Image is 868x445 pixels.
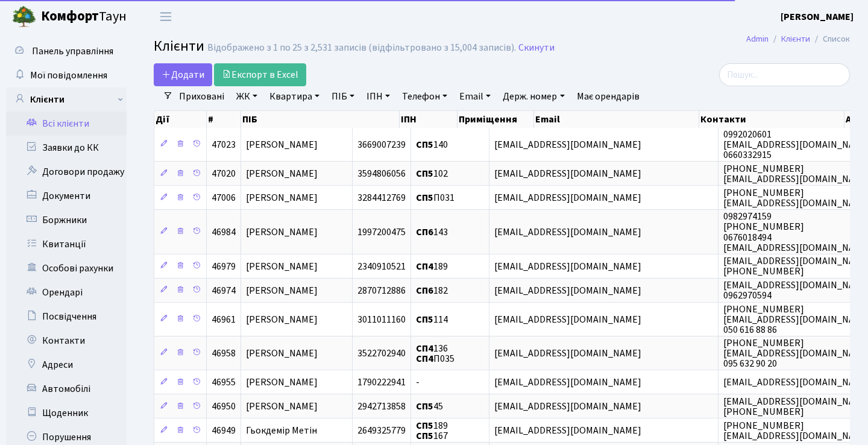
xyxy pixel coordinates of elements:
[416,284,448,297] span: 182
[327,86,359,107] a: ПІБ
[416,429,433,443] b: СП5
[357,347,406,361] span: 3522702940
[494,138,641,151] span: [EMAIL_ADDRESS][DOMAIN_NAME]
[6,39,127,63] a: Панель управління
[416,226,433,239] b: СП6
[246,226,318,239] span: [PERSON_NAME]
[357,192,406,205] span: 3284412769
[174,86,229,107] a: Приховані
[212,313,236,326] span: 46961
[212,168,236,181] span: 47020
[494,260,641,273] span: [EMAIL_ADDRESS][DOMAIN_NAME]
[454,86,495,107] a: Email
[6,184,127,208] a: Документи
[246,347,318,361] span: [PERSON_NAME]
[416,313,433,326] b: СП5
[357,424,406,438] span: 2649325779
[246,192,318,205] span: [PERSON_NAME]
[6,353,127,377] a: Адреси
[416,260,433,273] b: СП4
[416,226,448,239] span: 143
[214,63,306,86] a: Експорт в Excel
[212,347,236,361] span: 46958
[212,192,236,205] span: 47006
[6,280,127,305] a: Орендарі
[154,36,204,57] span: Клієнти
[416,400,443,414] span: 45
[416,168,448,181] span: 102
[494,168,641,181] span: [EMAIL_ADDRESS][DOMAIN_NAME]
[781,10,854,24] b: [PERSON_NAME]
[494,400,641,414] span: [EMAIL_ADDRESS][DOMAIN_NAME]
[6,377,127,401] a: Автомобілі
[416,376,420,390] span: -
[212,284,236,297] span: 46974
[494,347,641,361] span: [EMAIL_ADDRESS][DOMAIN_NAME]
[246,260,318,273] span: [PERSON_NAME]
[212,138,236,151] span: 47023
[416,342,433,355] b: СП4
[416,138,433,151] b: СП5
[534,111,699,128] th: Email
[162,68,204,81] span: Додати
[416,284,433,297] b: СП6
[416,313,448,326] span: 114
[416,192,454,205] span: П031
[781,10,854,24] a: [PERSON_NAME]
[32,45,113,58] span: Панель управління
[231,86,262,107] a: ЖК
[212,260,236,273] span: 46979
[781,33,810,45] a: Клієнти
[41,7,99,26] b: Комфорт
[246,284,318,297] span: [PERSON_NAME]
[728,27,868,52] nav: breadcrumb
[6,232,127,256] a: Квитанції
[154,63,212,86] a: Додати
[246,313,318,326] span: [PERSON_NAME]
[746,33,769,45] a: Admin
[494,226,641,239] span: [EMAIL_ADDRESS][DOMAIN_NAME]
[6,401,127,425] a: Щоденник
[246,376,318,390] span: [PERSON_NAME]
[416,352,433,365] b: СП4
[416,168,433,181] b: СП5
[246,138,318,151] span: [PERSON_NAME]
[241,111,400,128] th: ПІБ
[494,192,641,205] span: [EMAIL_ADDRESS][DOMAIN_NAME]
[6,208,127,232] a: Боржники
[41,7,127,27] span: Таун
[357,313,406,326] span: 3011011160
[416,260,448,273] span: 189
[6,87,127,112] a: Клієнти
[416,192,433,205] b: СП5
[416,419,448,443] span: 189 167
[494,424,641,438] span: [EMAIL_ADDRESS][DOMAIN_NAME]
[246,424,317,438] span: Гьокдемір Метін
[30,69,107,82] span: Мої повідомлення
[518,42,555,54] a: Скинути
[357,168,406,181] span: 3594806056
[494,376,641,390] span: [EMAIL_ADDRESS][DOMAIN_NAME]
[151,7,181,27] button: Переключити навігацію
[212,424,236,438] span: 46949
[400,111,458,128] th: ІПН
[362,86,395,107] a: ІПН
[572,86,644,107] a: Має орендарів
[357,284,406,297] span: 2870712886
[494,284,641,297] span: [EMAIL_ADDRESS][DOMAIN_NAME]
[416,138,448,151] span: 140
[416,419,433,432] b: СП5
[494,313,641,326] span: [EMAIL_ADDRESS][DOMAIN_NAME]
[498,86,569,107] a: Держ. номер
[246,400,318,414] span: [PERSON_NAME]
[6,160,127,184] a: Договори продажу
[416,342,454,365] span: 136 П035
[699,111,844,128] th: Контакти
[810,33,850,46] li: Список
[6,329,127,353] a: Контакти
[6,63,127,87] a: Мої повідомлення
[207,111,241,128] th: #
[6,136,127,160] a: Заявки до КК
[12,5,36,29] img: logo.png
[458,111,534,128] th: Приміщення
